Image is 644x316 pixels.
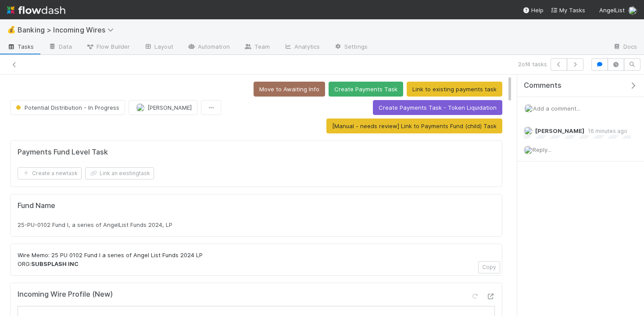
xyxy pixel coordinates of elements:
span: Flow Builder [86,42,130,51]
span: Potential Distribution - In Progress [14,104,119,111]
button: Link to existing payments task [407,82,502,97]
button: [Manual - needs review] Link to Payments Fund (child) Task [326,118,502,133]
button: Create Payments Task - Token Liquidation [373,100,502,115]
span: Reply... [533,146,551,153]
a: Docs [606,40,644,54]
span: Comments [524,81,562,90]
img: avatar_eacbd5bb-7590-4455-a9e9-12dcb5674423.png [524,146,533,154]
button: Link an existingtask [85,167,154,180]
span: 16 minutes ago [584,128,627,134]
a: Automation [180,40,237,54]
span: Add a comment... [533,105,580,112]
button: Create a newtask [18,167,82,180]
button: Create Payments Task [329,82,403,97]
span: [PERSON_NAME] [535,127,584,134]
a: Flow Builder [79,40,137,54]
span: [PERSON_NAME] [147,104,192,111]
button: [PERSON_NAME] [129,100,197,115]
span: 25-PU-0102 Fund I, a series of AngelList Funds 2024, LP [18,221,172,228]
span: AngelList [599,7,625,14]
div: Help [522,6,544,14]
strong: SUBSPLASH INC [31,260,79,267]
a: Layout [137,40,180,54]
button: Copy [478,261,500,273]
span: Banking > Incoming Wires [18,25,118,34]
span: My Tasks [551,7,585,14]
img: logo-inverted-e16ddd16eac7371096b0.svg [7,3,65,18]
a: Team [237,40,277,54]
img: avatar_e7d5656d-bda2-4d83-89d6-b6f9721f96bd.png [524,126,533,135]
span: 💰 [7,26,16,33]
p: Wire Memo: 25 PU 0102 Fund I a series of Angel List Funds 2024 LP ORG: [18,251,495,268]
button: Potential Distribution - In Progress [10,100,125,115]
img: avatar_c6c9a18c-a1dc-4048-8eac-219674057138.png [136,103,145,112]
img: avatar_eacbd5bb-7590-4455-a9e9-12dcb5674423.png [628,6,637,15]
img: avatar_eacbd5bb-7590-4455-a9e9-12dcb5674423.png [524,104,533,113]
a: Settings [327,40,375,54]
button: Move to Awaiting Info [254,82,325,97]
span: 2 of 4 tasks [518,60,547,68]
span: Tasks [7,42,34,51]
a: My Tasks [551,6,585,14]
a: Analytics [277,40,327,54]
h5: Payments Fund Level Task [18,148,108,157]
a: Data [41,40,79,54]
h5: Fund Name [18,201,495,210]
h5: Incoming Wire Profile (New) [18,290,113,299]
